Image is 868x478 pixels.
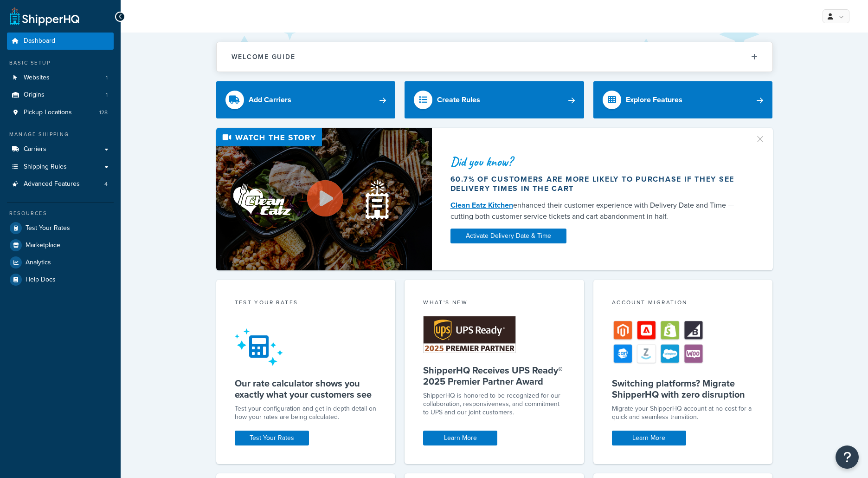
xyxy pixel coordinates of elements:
[612,298,754,309] div: Account Migration
[450,175,744,193] div: 60.7% of customers are more likely to purchase if they see delivery times in the cart
[450,155,744,168] div: Did you know?
[24,109,72,117] span: Pickup Locations
[405,81,584,118] a: Create Rules
[7,59,114,67] div: Basic Setup
[450,200,513,210] a: Clean Eatz Kitchen
[612,378,754,400] h5: Switching platforms? Migrate ShipperHQ with zero disruption
[7,69,114,86] li: Websites
[450,200,744,222] div: enhanced their customer experience with Delivery Date and Time — cutting both customer service ti...
[7,104,114,121] li: Pickup Locations
[26,242,60,249] span: Marketplace
[24,163,67,171] span: Shipping Rules
[836,445,859,469] button: Open Resource Center
[593,81,773,118] a: Explore Features
[24,74,50,82] span: Websites
[26,224,70,232] span: Test Your Rates
[626,93,682,106] div: Explore Features
[235,431,309,445] a: Test Your Rates
[235,378,377,400] h5: Our rate calculator shows you exactly what your customers see
[216,81,396,118] a: Add Carriers
[7,176,114,193] a: Advanced Features4
[7,33,114,50] a: Dashboard
[423,298,566,309] div: What's New
[612,431,686,445] a: Learn More
[7,271,114,288] a: Help Docs
[7,254,114,271] a: Analytics
[423,392,566,417] p: ShipperHQ is honored to be recognized for our collaboration, responsiveness, and commitment to UP...
[249,93,291,106] div: Add Carriers
[437,93,480,106] div: Create Rules
[24,145,46,153] span: Carriers
[106,91,108,99] span: 1
[235,405,377,421] div: Test your configuration and get in-depth detail on how your rates are being calculated.
[7,86,114,104] li: Origins
[99,109,108,117] span: 128
[217,42,772,72] button: Welcome Guide
[423,365,566,387] h5: ShipperHQ Receives UPS Ready® 2025 Premier Partner Award
[26,259,51,267] span: Analytics
[423,431,497,445] a: Learn More
[24,91,45,99] span: Origins
[7,220,114,236] a: Test Your Rates
[7,131,114,138] div: Manage Shipping
[7,104,114,121] a: Pickup Locations128
[7,237,114,254] a: Marketplace
[7,158,114,176] a: Shipping Rules
[106,74,108,82] span: 1
[26,276,56,284] span: Help Docs
[104,180,108,188] span: 4
[235,298,377,309] div: Test your rates
[7,69,114,86] a: Websites1
[450,229,566,243] a: Activate Delivery Date & Time
[24,180,80,188] span: Advanced Features
[7,176,114,193] li: Advanced Features
[7,141,114,158] a: Carriers
[24,37,55,45] span: Dashboard
[7,86,114,104] a: Origins1
[231,53,296,60] h2: Welcome Guide
[7,210,114,217] div: Resources
[216,128,432,270] img: Video thumbnail
[612,405,754,421] div: Migrate your ShipperHQ account at no cost for a quick and seamless transition.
